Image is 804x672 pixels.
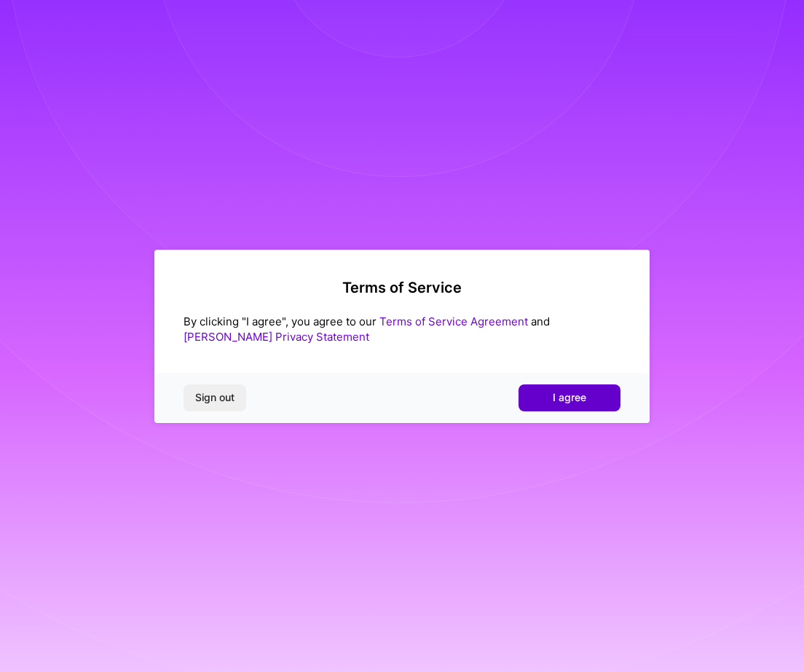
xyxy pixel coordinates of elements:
span: Sign out [195,390,234,405]
a: [PERSON_NAME] Privacy Statement [184,330,369,344]
a: Terms of Service Agreement [379,315,528,328]
div: By clicking "I agree", you agree to our and [184,314,620,344]
button: Sign out [184,384,246,411]
button: I agree [519,384,620,411]
h2: Terms of Service [184,279,620,296]
span: I agree [553,390,586,405]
